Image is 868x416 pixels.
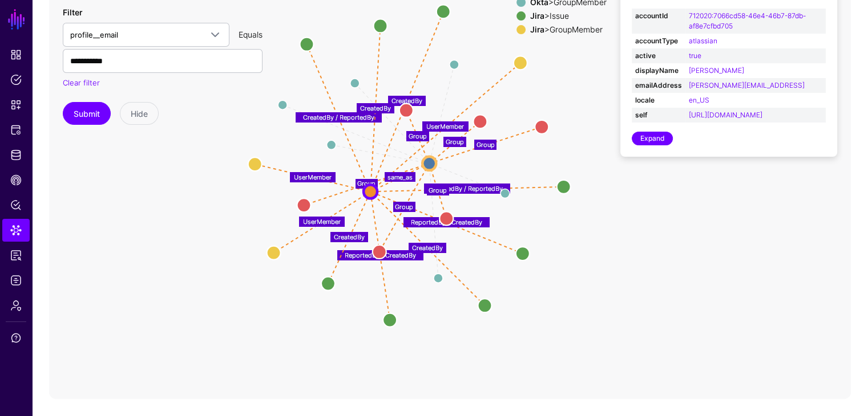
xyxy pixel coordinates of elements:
[63,6,82,18] label: Filter
[431,185,503,193] text: CreatedBy / ReportedBy
[63,102,111,125] button: Submit
[395,203,413,211] text: Group
[303,113,374,121] text: CreatedBy / ReportedBy
[426,123,464,130] text: UserMember
[2,93,30,116] a: Snippets
[2,294,30,317] a: Admin
[63,78,100,87] a: Clear filter
[2,194,30,217] a: Policy Lens
[689,111,762,119] a: [URL][DOMAIN_NAME]
[429,186,447,194] text: Group
[334,233,365,240] text: CreatedBy
[10,225,22,236] span: Data Lens
[412,244,443,252] text: CreatedBy
[2,244,30,267] a: Reports
[689,36,717,45] a: atlassian
[70,30,118,39] span: profile__email
[10,99,22,111] span: Snippets
[689,96,709,104] a: en_US
[635,110,682,120] strong: self
[689,51,701,60] a: true
[391,97,422,105] text: CreatedBy
[635,80,682,91] strong: emailAddress
[10,199,22,211] span: Policy Lens
[632,132,673,145] a: Expand
[477,140,495,148] text: Group
[2,144,30,166] a: Identity Data Fabric
[345,251,416,259] text: ReportedBy / CreatedBy
[635,66,682,76] strong: displayName
[357,180,376,187] text: Group
[10,49,22,60] span: Dashboard
[689,81,805,89] a: [PERSON_NAME][EMAIL_ADDRESS]
[10,124,22,136] span: Protected Systems
[10,174,22,186] span: CAEP Hub
[411,218,482,226] text: ReportedBy / CreatedBy
[2,269,30,292] a: Logs
[528,11,609,21] div: > Issue
[387,173,413,181] text: same_as
[446,138,464,146] text: Group
[635,36,682,46] strong: accountType
[10,275,22,286] span: Logs
[294,173,332,181] text: UserMember
[10,149,22,161] span: Identity Data Fabric
[528,25,609,34] div: > GroupMember
[2,68,30,91] a: Policies
[689,66,744,75] a: [PERSON_NAME]
[10,74,22,85] span: Policies
[689,11,806,30] a: 712020:7066cd58-46e4-46b7-87db-af8e7cfbd705
[7,7,26,32] a: SGNL
[10,300,22,311] span: Admin
[409,132,427,140] text: Group
[635,95,682,105] strong: locale
[10,250,22,261] span: Reports
[120,102,159,125] button: Hide
[530,25,544,34] strong: Jira
[10,332,22,344] span: Support
[2,119,30,141] a: Protected Systems
[2,169,30,191] a: CAEP Hub
[635,11,682,21] strong: accountId
[360,104,391,112] text: CreatedBy
[303,217,341,225] text: UserMember
[530,11,544,21] strong: Jira
[635,51,682,61] strong: active
[2,219,30,242] a: Data Lens
[2,43,30,66] a: Dashboard
[234,28,267,40] div: Equals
